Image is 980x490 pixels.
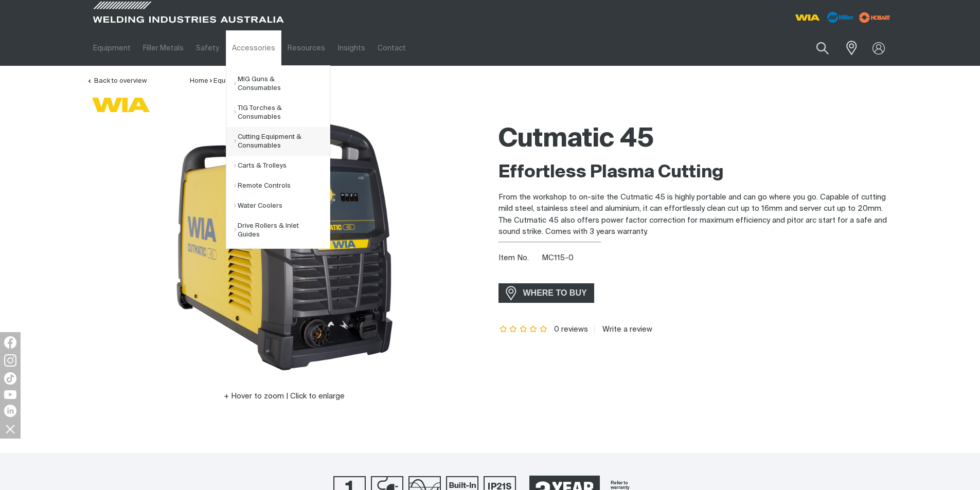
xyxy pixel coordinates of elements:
input: Product name or item number... [792,36,840,60]
a: Contact [371,30,412,66]
a: Home [190,78,208,84]
a: WHERE TO BUY [498,283,595,302]
img: LinkedIn [4,405,16,417]
span: MC115-0 [542,254,574,262]
a: Write a review [594,325,652,334]
h1: Cutmatic 45 [498,123,894,156]
a: Remote Controls [234,176,330,196]
p: From the workshop to on-site the Cutmatic 45 is highly portable and can go where you go. Capable ... [498,192,894,238]
a: Equipment [87,30,137,66]
ul: Accessories Submenu [226,65,330,249]
img: TikTok [4,372,16,385]
a: Water Coolers [234,196,330,216]
h2: Effortless Plasma Cutting [498,161,894,184]
a: Insights [331,30,371,66]
span: Item No. [498,252,540,264]
a: TIG Torches & Consumables [234,98,330,127]
img: YouTube [4,390,16,399]
a: MIG Guns & Consumables [234,69,330,98]
nav: Main [87,30,692,66]
a: Cutting Equipment & Consumables [234,127,330,156]
a: Equipment [213,78,247,84]
button: Search products [805,36,840,60]
a: Carts & Trolleys [234,156,330,176]
span: WHERE TO BUY [516,285,594,301]
a: Back to overview [87,78,147,84]
a: Drive Rollers & Inlet Guides [234,216,330,245]
a: Safety [190,30,225,66]
a: Filler Metals [137,30,190,66]
img: Facebook [4,336,16,349]
img: miller [856,10,894,25]
img: hide socials [2,420,19,438]
img: Cutmatic 45 [156,118,413,375]
button: Hover to zoom | Click to enlarge [218,390,351,403]
a: Accessories [226,30,281,66]
span: 0 reviews [554,325,588,333]
nav: Breadcrumb [190,76,300,86]
span: Rating: {0} [498,326,549,333]
a: Resources [281,30,331,66]
img: Instagram [4,354,16,367]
